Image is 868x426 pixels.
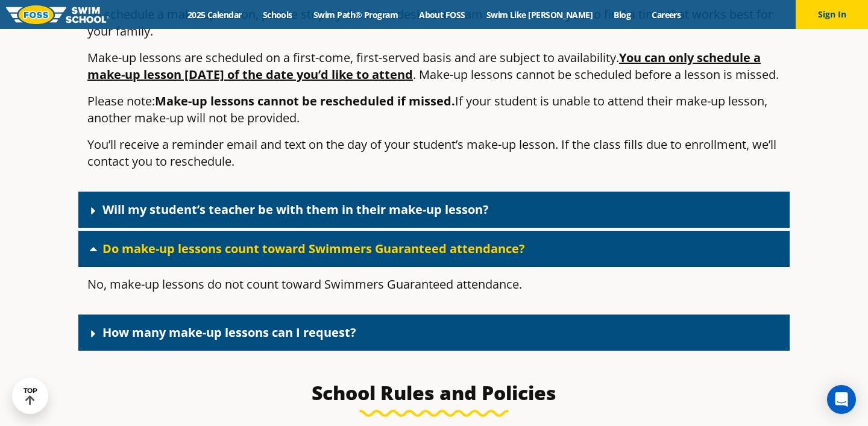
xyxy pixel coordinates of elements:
a: Careers [641,9,691,20]
a: 2025 Calendar [177,9,252,20]
a: Swim Path® Program [303,9,408,20]
div: Will my student’s teacher be with them in their make-up lesson? [78,192,790,228]
a: About FOSS [409,9,476,20]
div: TOP [24,387,37,406]
a: Do make-up lessons count toward Swimmers Guaranteed attendance? [102,240,525,257]
strong: Make-up lessons cannot be rescheduled if missed. [155,93,455,109]
a: Blog [603,9,641,20]
h3: School Rules and Policies [149,381,719,405]
a: Will my student’s teacher be with them in their make-up lesson? [102,201,489,218]
div: Do make-up lessons count toward Swimmers Guaranteed attendance? [78,267,790,312]
p: No, make-up lessons do not count toward Swimmers Guaranteed attendance. [87,276,781,293]
a: Schools [252,9,303,20]
u: You can only schedule a make-up lesson [DATE] of the date you’d like to attend [87,49,761,83]
p: You’ll receive a reminder email and text on the day of your student’s make-up lesson. If the clas... [87,136,781,170]
p: Please note: If your student is unable to attend their make-up lesson, another make-up will not b... [87,93,781,127]
img: FOSS Swim School Logo [6,5,109,24]
div: Open Intercom Messenger [827,385,856,414]
div: How many make-up lessons can I request? [78,315,790,351]
div: Do make-up lessons count toward Swimmers Guaranteed attendance? [78,231,790,267]
a: How many make-up lessons can I request? [102,324,356,340]
p: Make-up lessons are scheduled on a first-come, first-served basis and are subject to availability... [87,49,781,83]
a: Swim Like [PERSON_NAME] [476,9,603,20]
